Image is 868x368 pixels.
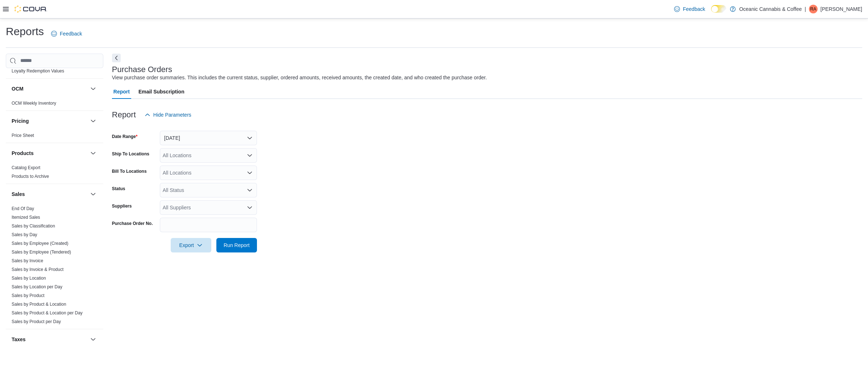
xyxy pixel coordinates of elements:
h3: Taxes [12,336,26,343]
span: Sales by Classification [12,223,55,229]
label: Bill To Locations [112,168,147,174]
a: Itemized Sales [12,215,40,220]
label: Suppliers [112,203,132,209]
button: Export [171,238,211,252]
a: Sales by Invoice & Product [12,267,63,272]
button: Pricing [12,117,87,125]
a: Sales by Product & Location [12,302,66,307]
div: Pricing [6,131,103,143]
h1: Reports [6,24,44,39]
div: View purchase order summaries. This includes the current status, supplier, ordered amounts, recei... [112,74,487,81]
span: End Of Day [12,206,34,212]
a: End Of Day [12,206,34,211]
a: Sales by Product & Location per Day [12,310,83,315]
span: Loyalty Redemption Values [12,68,64,74]
p: [PERSON_NAME] [821,5,862,13]
div: Sales [6,204,103,329]
h3: Sales [12,191,25,198]
button: Open list of options [247,170,253,176]
button: OCM [89,84,97,93]
h3: Pricing [12,117,29,125]
a: Catalog Export [12,165,40,170]
a: Price Sheet [12,133,34,138]
button: Products [89,149,97,158]
a: Sales by Location per Day [12,284,62,289]
div: OCM [6,99,103,110]
label: Status [112,186,125,192]
span: Sales by Location [12,275,46,281]
span: Sales by Location per Day [12,284,62,290]
span: Sales by Employee (Tendered) [12,249,71,255]
span: Hide Parameters [153,111,191,118]
div: Rhea Acob [809,5,818,13]
button: Hide Parameters [142,108,194,122]
label: Purchase Order No. [112,221,153,226]
div: Products [6,163,103,184]
button: Pricing [89,117,97,125]
label: Ship To Locations [112,151,149,157]
span: Sales by Product & Location per Day [12,310,83,316]
a: Products to Archive [12,174,49,179]
p: | [805,5,806,13]
a: Loyalty Redemption Values [12,68,64,74]
h3: Products [12,150,34,157]
span: Feedback [683,5,705,13]
a: Sales by Location [12,276,46,281]
a: OCM Weekly Inventory [12,101,56,106]
span: Sales by Invoice & Product [12,267,63,272]
button: Sales [89,190,97,198]
button: Open list of options [247,152,253,158]
div: Loyalty [6,58,103,78]
h3: Purchase Orders [112,65,172,74]
button: Open list of options [247,205,253,210]
span: Itemized Sales [12,214,40,220]
button: OCM [12,85,87,92]
a: Feedback [671,2,708,16]
button: Taxes [89,335,97,344]
button: Sales [12,191,87,198]
a: Sales by Invoice [12,258,43,263]
span: Products to Archive [12,173,49,179]
p: Oceanic Cannabis & Coffee [739,5,802,13]
a: Sales by Employee (Created) [12,241,68,246]
a: Sales by Product per Day [12,319,61,324]
span: Catalog Export [12,165,40,171]
a: Sales by Classification [12,223,55,229]
a: Sales by Employee (Tendered) [12,250,71,255]
span: RA [810,5,817,13]
label: Date Range [112,134,138,139]
a: Feedback [48,26,85,41]
span: Feedback [60,30,82,37]
button: Products [12,150,87,157]
span: Sales by Day [12,232,37,238]
button: Open list of options [247,187,253,193]
button: Run Report [216,238,257,252]
button: Taxes [12,336,87,343]
a: Sales by Product [12,293,45,298]
span: Email Subscription [138,84,184,99]
h3: Report [112,110,136,119]
span: Sales by Product & Location [12,301,66,307]
span: Sales by Invoice [12,258,43,264]
a: Sales by Day [12,232,37,237]
span: Run Report [224,242,250,249]
input: Dark Mode [711,5,726,13]
span: OCM Weekly Inventory [12,100,56,106]
span: Price Sheet [12,133,34,138]
span: Export [175,238,207,252]
button: [DATE] [160,131,257,145]
button: Next [112,54,121,62]
h3: OCM [12,85,24,92]
span: Sales by Product [12,293,45,298]
img: Cova [14,5,47,13]
span: Report [113,84,130,99]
